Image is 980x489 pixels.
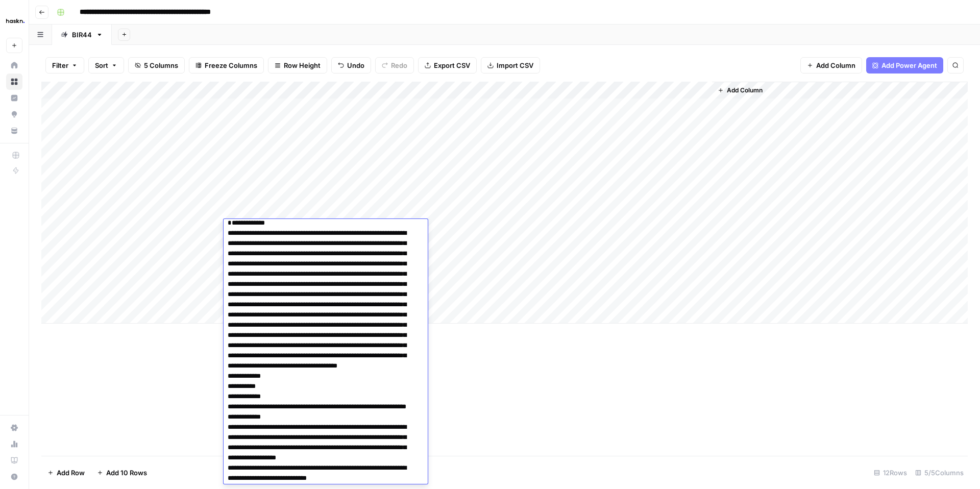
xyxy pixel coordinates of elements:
span: Row Height [284,60,321,70]
div: 12 Rows [870,464,911,481]
span: Add Column [816,60,855,70]
button: Add Column [800,57,862,74]
span: 5 Columns [144,60,178,70]
button: Add Column [714,84,767,97]
span: Export CSV [434,60,470,70]
button: Sort [88,57,124,74]
button: Undo [331,57,371,74]
button: Add Row [41,464,91,481]
a: BIR44 [52,25,112,45]
a: Insights [6,90,22,106]
span: Add Power Agent [881,60,937,70]
a: Your Data [6,123,22,139]
button: Filter [45,57,84,74]
span: Add Row [57,468,85,478]
a: Opportunities [6,106,22,123]
button: Import CSV [481,57,540,74]
span: Redo [391,60,407,70]
button: Add 10 Rows [91,464,153,481]
span: Freeze Columns [205,60,257,70]
button: Row Height [268,57,327,74]
button: Help + Support [6,469,22,485]
button: Export CSV [418,57,477,74]
span: Add 10 Rows [106,468,147,478]
span: Filter [52,60,68,70]
button: Workspace: Haskn [6,8,22,34]
button: Add Power Agent [866,57,943,74]
a: Usage [6,436,22,452]
span: Sort [95,60,108,70]
div: 5/5 Columns [911,464,968,481]
div: BIR44 [72,30,92,40]
a: Learning Hub [6,452,22,469]
a: Browse [6,74,22,90]
a: Settings [6,420,22,436]
button: Redo [375,57,414,74]
span: Undo [347,60,364,70]
button: 5 Columns [128,57,185,74]
img: Haskn Logo [6,12,24,30]
span: Add Column [727,86,763,95]
a: Home [6,57,22,74]
span: Import CSV [497,60,533,70]
button: Freeze Columns [189,57,264,74]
